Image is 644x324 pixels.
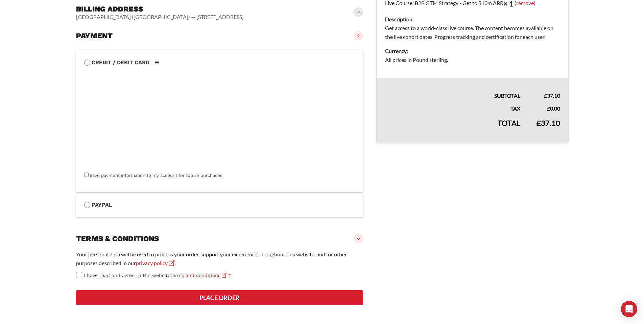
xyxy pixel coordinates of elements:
input: PayPal [84,202,90,208]
h3: Payment [76,31,113,41]
label: Save payment information to my account for future purchases. [90,173,223,178]
bdi: 37.10 [544,92,560,99]
button: Place order [76,290,363,305]
span: £ [544,92,547,99]
input: Credit / Debit CardCredit / Debit Card [84,60,90,66]
input: I have read and agree to the websiteterms and conditions * [76,272,82,278]
iframe: Secure payment input frame [83,66,354,171]
dd: All prices in Pound sterling. [385,55,560,64]
th: Subtotal [377,78,528,100]
bdi: 0.00 [547,105,560,112]
h3: Terms & conditions [76,234,159,244]
a: terms and conditions [170,273,226,278]
abbr: required [228,273,231,278]
bdi: 37.10 [536,118,560,128]
dt: Currency: [385,47,560,55]
h3: Billing address [76,4,244,14]
th: Tax [377,100,528,113]
label: Credit / Debit Card [84,58,355,67]
th: Total [377,113,528,143]
span: I have read and agree to the website [84,273,226,278]
label: PayPal [84,201,355,209]
p: Your personal data will be used to process your order, support your experience throughout this we... [76,250,363,268]
img: Credit / Debit Card [151,59,163,67]
span: £ [536,118,541,128]
span: £ [547,105,550,112]
dt: Description: [385,15,560,24]
vaadin-horizontal-layout: [GEOGRAPHIC_DATA] ([GEOGRAPHIC_DATA]) — [STREET_ADDRESS] [76,14,244,20]
dd: Get access to a world-class live course. The content becomes available on the live cohort dates. ... [385,24,560,41]
div: Open Intercom Messenger [621,301,637,317]
a: privacy policy [136,260,174,266]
